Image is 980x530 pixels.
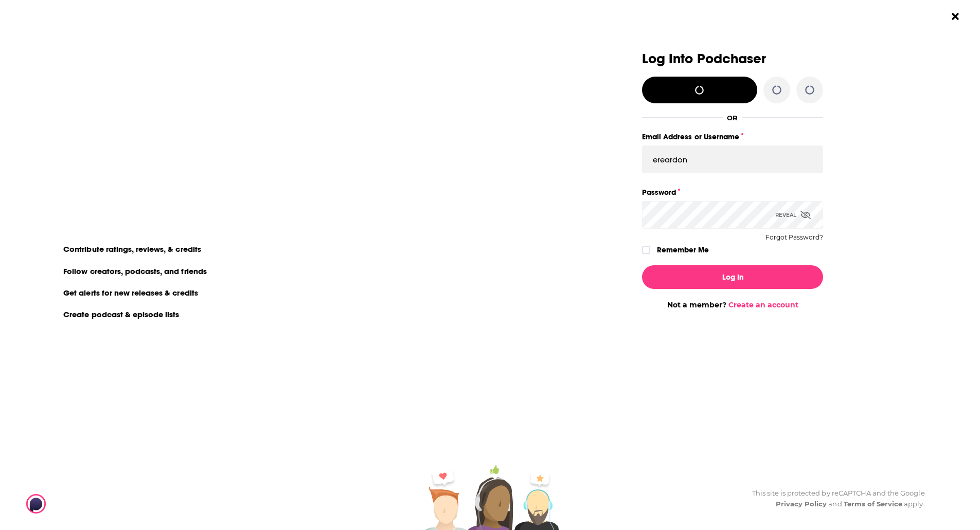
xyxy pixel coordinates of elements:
[728,300,798,309] a: Create an account
[57,264,214,278] li: Follow creators, podcasts, and friends
[744,488,925,509] div: This site is protected by reCAPTCHA and the Google and apply.
[642,265,823,289] button: Log In
[642,300,823,309] div: Not a member?
[727,114,738,122] div: OR
[57,224,263,234] li: On Podchaser you can:
[776,500,827,508] a: Privacy Policy
[57,286,205,299] li: Get alerts for new releases & credits
[642,186,823,199] label: Password
[642,51,823,66] h3: Log Into Podchaser
[775,201,811,229] div: Reveal
[57,307,186,321] li: Create podcast & episode lists
[642,130,823,143] label: Email Address or Username
[107,54,208,68] a: create an account
[765,234,823,241] button: Forgot Password?
[57,242,208,255] li: Contribute ratings, reviews, & credits
[844,500,903,508] a: Terms of Service
[26,494,117,514] a: Podchaser - Follow, Share and Rate Podcasts
[26,494,125,514] img: Podchaser - Follow, Share and Rate Podcasts
[946,7,965,26] button: Close Button
[642,145,823,173] input: Email Address or Username
[657,243,709,257] label: Remember Me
